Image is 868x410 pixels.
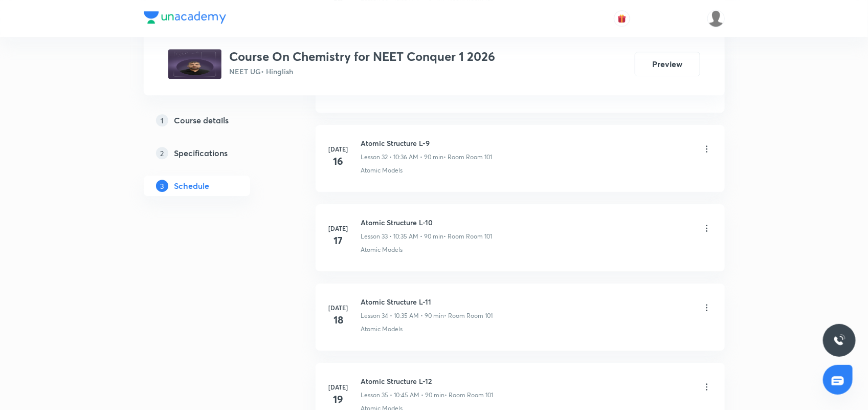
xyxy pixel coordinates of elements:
img: avatar [617,14,627,23]
h6: [DATE] [328,382,349,392]
p: • Room Room 101 [444,153,493,162]
p: Atomic Models [361,245,403,254]
h4: 19 [328,392,349,407]
p: Atomic Models [361,325,403,334]
h6: [DATE] [328,303,349,312]
h4: 18 [328,312,349,328]
h6: Atomic Structure L-9 [361,138,493,148]
h6: Atomic Structure L-11 [361,296,493,307]
p: • Room Room 101 [444,311,493,320]
h3: Course On Chemistry for NEET Conquer 1 2026 [230,49,496,64]
img: e024497e30504600b5913cd10136943d.jpg [168,49,221,79]
h4: 16 [328,154,349,169]
p: Lesson 34 • 10:35 AM • 90 min [361,311,444,320]
h5: Course details [174,114,229,126]
p: 1 [156,114,168,126]
p: NEET UG • Hinglish [230,66,496,77]
h6: Atomic Structure L-12 [361,376,494,386]
img: Bhuwan Singh [707,10,725,27]
p: • Room Room 101 [444,232,493,241]
p: Lesson 32 • 10:36 AM • 90 min [361,153,444,162]
p: 3 [156,180,168,192]
h6: [DATE] [328,224,349,233]
p: Atomic Models [361,166,403,175]
p: • Room Room 101 [445,391,494,400]
a: 1Course details [144,110,283,131]
h4: 17 [328,233,349,248]
p: 2 [156,147,168,159]
p: Lesson 33 • 10:35 AM • 90 min [361,232,444,241]
img: ttu [833,334,845,347]
h6: Atomic Structure L-10 [361,217,493,228]
a: 2Specifications [144,143,283,163]
h6: [DATE] [328,144,349,154]
h5: Specifications [174,147,228,159]
img: Company Logo [144,11,226,24]
p: Lesson 35 • 10:45 AM • 90 min [361,391,445,400]
button: Preview [635,52,700,76]
button: avatar [614,10,630,27]
a: Company Logo [144,11,226,26]
h5: Schedule [174,180,210,192]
